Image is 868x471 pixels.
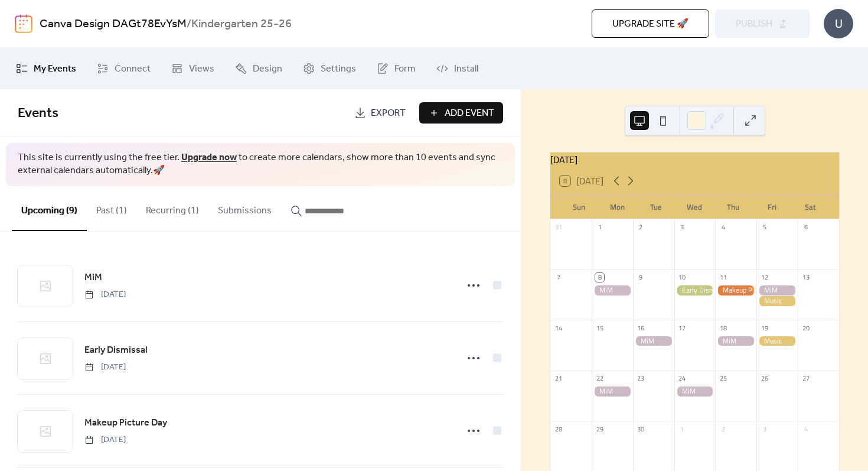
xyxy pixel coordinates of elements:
div: 17 [678,323,687,332]
div: 1 [595,223,604,232]
span: Events [18,100,58,126]
div: MiM [592,386,633,397]
span: This site is currently using the free tier. to create more calendars, show more than 10 events an... [18,151,503,178]
div: 2 [719,424,727,433]
div: Sat [791,196,830,219]
a: My Events [7,53,85,85]
div: 4 [719,223,727,232]
div: 11 [719,273,727,282]
button: Submissions [208,186,281,230]
div: 27 [801,374,810,383]
div: 3 [678,223,687,232]
div: 26 [760,374,769,383]
div: 10 [678,273,687,282]
a: Form [368,53,425,85]
button: Add Event [419,102,503,124]
div: Tue [637,196,676,219]
div: 31 [554,223,563,232]
div: 8 [595,273,604,282]
div: 30 [637,424,645,433]
div: 4 [801,424,810,433]
div: 19 [760,323,769,332]
div: MiM [756,285,798,295]
button: Upgrade site 🚀 [592,9,709,38]
div: MiM [715,336,756,346]
span: Connect [115,62,151,76]
a: Makeup Picture Day [84,415,167,431]
div: Mon [598,196,637,219]
div: 29 [595,424,604,433]
button: Recurring (1) [136,186,208,230]
div: Thu [714,196,752,219]
div: MiM [674,386,716,397]
div: MiM [592,285,633,295]
button: Past (1) [87,186,136,230]
button: Upcoming (9) [12,186,87,231]
div: 3 [760,424,769,433]
div: 13 [801,273,810,282]
span: Add Event [445,106,494,121]
a: Export [345,102,415,124]
div: 5 [760,223,769,232]
div: [DATE] [550,152,839,167]
a: Connect [88,53,159,85]
a: Views [162,53,223,85]
span: Design [253,62,282,76]
a: MiM [84,270,102,285]
div: 1 [678,424,687,433]
div: 18 [719,323,727,332]
span: Early Dismissal [84,343,148,358]
div: Fri [752,196,791,219]
span: Makeup Picture Day [84,416,167,430]
a: Design [226,53,291,85]
div: 22 [595,374,604,383]
a: Early Dismissal [84,343,148,358]
div: 6 [801,223,810,232]
div: 23 [637,374,645,383]
a: Upgrade now [181,148,237,167]
span: Install [454,62,478,76]
div: 14 [554,323,563,332]
div: Early Dismissal [674,285,716,295]
a: Install [428,53,487,85]
div: MiM [633,336,674,346]
span: [DATE] [84,434,126,446]
a: Canva Design DAGt78EvYsM [40,13,187,35]
div: 7 [554,273,563,282]
div: 24 [678,374,687,383]
a: Settings [294,53,365,85]
div: 20 [801,323,810,332]
span: My Events [34,62,76,76]
b: / [187,13,191,35]
div: Sun [560,196,598,219]
div: 9 [637,273,645,282]
span: Views [189,62,214,76]
div: Music [756,296,798,306]
div: Makeup Picture Day [715,285,756,295]
span: [DATE] [84,361,126,373]
span: Upgrade site 🚀 [612,17,688,31]
span: Export [371,106,406,121]
div: 28 [554,424,563,433]
span: MiM [84,271,102,285]
div: 15 [595,323,604,332]
div: Music [756,336,798,346]
div: 16 [637,323,645,332]
div: 25 [719,374,727,383]
div: 2 [637,223,645,232]
span: Form [394,62,416,76]
div: U [824,9,853,38]
img: logo [15,14,32,33]
div: 21 [554,374,563,383]
div: 12 [760,273,769,282]
span: Settings [321,62,356,76]
div: Wed [676,196,714,219]
b: Kindergarten 25-26 [191,13,292,35]
span: [DATE] [84,288,126,301]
